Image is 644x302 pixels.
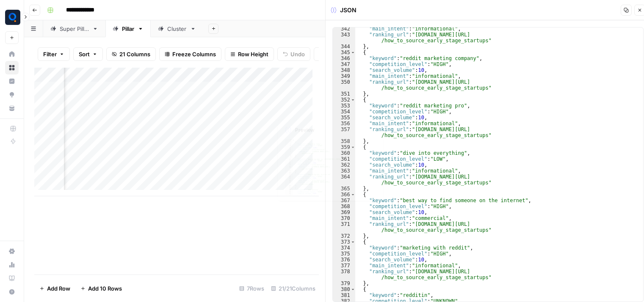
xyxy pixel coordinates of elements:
[333,186,355,192] div: 365
[333,26,355,32] div: 342
[333,263,355,269] div: 377
[285,147,293,149] div: 5
[333,233,355,239] div: 372
[333,67,355,73] div: 348
[290,50,305,58] span: Undo
[106,47,156,61] button: 21 Columns
[122,25,134,33] div: Pillar
[5,10,20,25] img: Qubit - SEO Logo
[285,172,293,174] div: 16
[88,284,122,293] span: Add 10 Rows
[333,257,355,263] div: 376
[285,154,293,156] div: 8
[333,73,355,79] div: 349
[285,191,293,193] div: 25
[333,168,355,174] div: 363
[285,179,293,181] div: 20
[333,61,355,67] div: 347
[333,203,355,209] div: 368
[151,20,203,37] a: Cluster
[285,181,293,185] div: 21
[351,192,355,198] span: Toggle code folding, rows 366 through 372
[38,47,70,61] button: Filter
[105,20,151,37] a: Pillar
[333,55,355,61] div: 346
[291,187,293,189] span: Toggle code folding, rows 23 through 29
[285,166,293,170] div: 14
[60,25,89,33] div: Super Pillar
[333,280,355,286] div: 379
[285,164,293,166] div: 13
[333,269,355,280] div: 378
[333,174,355,186] div: 364
[34,282,75,295] button: Add Row
[331,6,357,14] div: JSON
[285,160,293,162] div: 11
[5,244,19,258] a: Settings
[5,74,19,88] a: Insights
[351,144,355,150] span: Toggle code folding, rows 359 through 365
[238,50,268,58] span: Row Height
[333,215,355,221] div: 370
[351,286,355,292] span: Toggle code folding, rows 380 through 386
[285,176,293,178] div: 18
[285,162,293,164] div: 12
[285,141,293,143] div: 2
[351,239,355,245] span: Toggle code folding, rows 373 through 379
[285,195,293,197] div: 27
[333,126,355,138] div: 357
[277,47,310,61] button: Undo
[333,192,355,198] div: 366
[285,170,293,172] div: 15
[5,47,19,61] a: Home
[333,121,355,126] div: 356
[285,185,293,187] div: 22
[5,272,19,285] a: Learning Hub
[236,282,268,295] div: 7 Rows
[333,156,355,162] div: 361
[333,79,355,91] div: 350
[333,97,355,103] div: 352
[333,109,355,115] div: 354
[285,156,293,159] div: 9
[5,258,19,272] a: Usage
[285,193,293,195] div: 26
[119,50,150,58] span: 21 Columns
[79,50,90,58] span: Sort
[333,91,355,97] div: 351
[43,20,105,37] a: Super Pillar
[285,151,293,154] div: 7
[5,7,19,28] button: Workspace: Qubit - SEO
[333,209,355,215] div: 369
[351,49,355,55] span: Toggle code folding, rows 345 through 351
[333,239,355,245] div: 373
[333,162,355,168] div: 362
[47,284,70,293] span: Add Row
[5,88,19,102] a: Opportunities
[73,47,103,61] button: Sort
[43,50,57,58] span: Filter
[285,139,293,141] div: 1
[333,138,355,144] div: 358
[333,115,355,121] div: 355
[285,145,293,147] div: 4
[285,189,293,191] div: 24
[167,25,187,33] div: Cluster
[333,49,355,55] div: 345
[172,50,216,58] span: Freeze Columns
[333,292,355,298] div: 381
[333,44,355,49] div: 344
[285,187,293,189] div: 23
[333,32,355,44] div: 343
[333,144,355,150] div: 359
[333,251,355,257] div: 375
[5,61,19,74] a: Browse
[285,177,293,179] div: 19
[285,158,293,160] div: 10
[333,221,355,233] div: 371
[5,285,19,299] button: Help + Support
[333,103,355,109] div: 353
[5,102,19,115] a: Your Data
[285,173,293,176] div: 17
[159,47,221,61] button: Freeze Columns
